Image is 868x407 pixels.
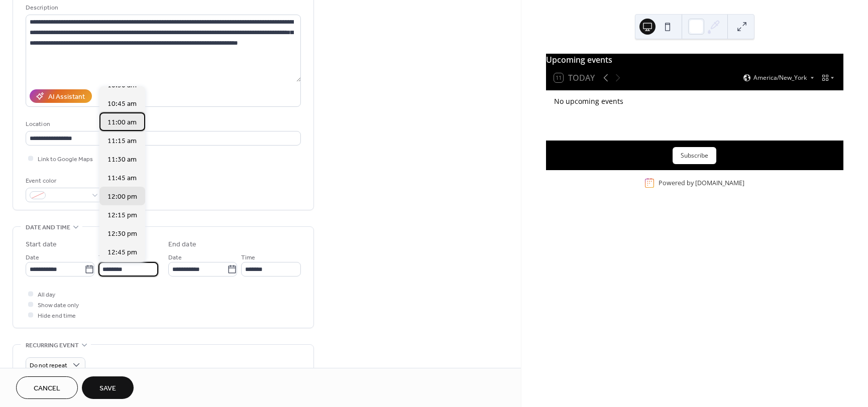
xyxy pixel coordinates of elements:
[38,300,79,311] span: Show date only
[107,117,137,128] span: 11:00 am
[34,383,60,394] span: Cancel
[26,252,39,263] span: Date
[38,154,93,165] span: Link to Google Maps
[26,239,57,250] div: Start date
[38,290,55,300] span: All day
[753,75,807,81] span: America/New_York
[107,210,137,221] span: 12:15 pm
[107,247,137,258] span: 12:45 pm
[695,179,744,187] a: [DOMAIN_NAME]
[241,252,255,263] span: Time
[107,136,137,147] span: 11:15 am
[30,360,67,371] span: Do not repeat
[546,54,843,66] div: Upcoming events
[26,3,299,13] div: Description
[26,119,299,129] div: Location
[26,340,79,351] span: Recurring event
[26,176,101,186] div: Event color
[48,92,85,102] div: AI Assistant
[98,252,113,263] span: Time
[673,147,716,164] button: Subscribe
[168,252,182,263] span: Date
[82,376,134,399] button: Save
[16,376,78,399] button: Cancel
[107,155,137,165] span: 11:30 am
[107,173,137,184] span: 11:45 am
[107,99,137,109] span: 10:45 am
[168,239,196,250] div: End date
[99,383,116,394] span: Save
[26,222,70,233] span: Date and time
[30,89,92,103] button: AI Assistant
[554,96,835,106] div: No upcoming events
[107,192,137,202] span: 12:00 pm
[107,229,137,239] span: 12:30 pm
[38,311,76,321] span: Hide end time
[659,179,744,187] div: Powered by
